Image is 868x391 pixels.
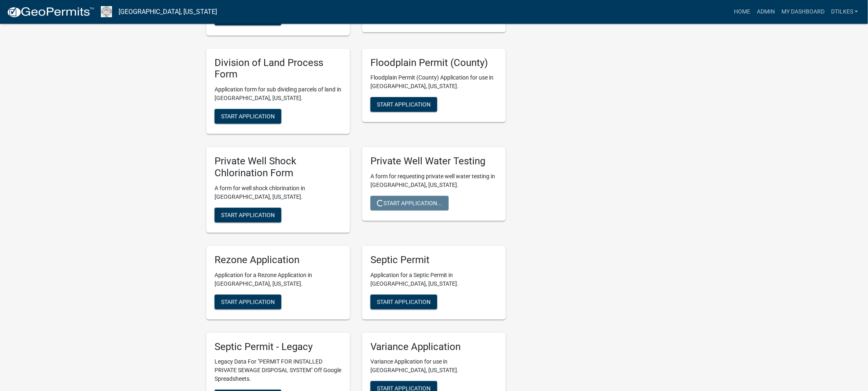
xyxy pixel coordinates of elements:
[377,200,442,206] span: Start Application...
[215,11,281,25] button: Start Application
[731,4,754,20] a: Home
[215,155,342,179] h5: Private Well Shock Chlorination Form
[215,184,342,201] p: A form for well shock chlorination in [GEOGRAPHIC_DATA], [US_STATE].
[828,4,861,20] a: dtilkes
[370,341,498,353] h5: Variance Application
[370,196,449,211] button: Start Application...
[215,254,342,266] h5: Rezone Application
[101,6,112,17] img: Franklin County, Iowa
[377,101,431,108] span: Start Application
[215,57,342,81] h5: Division of Land Process Form
[215,271,342,288] p: Application for a Rezone Application in [GEOGRAPHIC_DATA], [US_STATE].
[370,357,498,375] p: Variance Application for use in [GEOGRAPHIC_DATA], [US_STATE].
[215,208,281,223] button: Start Application
[370,97,437,112] button: Start Application
[778,4,828,20] a: My Dashboard
[370,73,498,91] p: Floodplain Permit (County) Application for use in [GEOGRAPHIC_DATA], [US_STATE].
[119,5,217,19] a: [GEOGRAPHIC_DATA], [US_STATE]
[377,298,431,305] span: Start Application
[370,295,437,309] button: Start Application
[370,155,498,167] h5: Private Well Water Testing
[370,271,498,288] p: Application for a Septic Permit in [GEOGRAPHIC_DATA], [US_STATE].
[215,109,281,124] button: Start Application
[215,357,342,383] p: Legacy Data For "PERMIT FOR INSTALLED PRIVATE SEWAGE DISPOSAL SYSTEM" Off Google Spreadsheets.
[370,172,498,189] p: A form for requesting private well water testing in [GEOGRAPHIC_DATA], [US_STATE].
[215,85,342,102] p: Application form for sub dividing parcels of land in [GEOGRAPHIC_DATA], [US_STATE].
[370,57,498,69] h5: Floodplain Permit (County)
[215,295,281,309] button: Start Application
[221,211,275,218] span: Start Application
[370,254,498,266] h5: Septic Permit
[754,4,778,20] a: Admin
[221,113,275,120] span: Start Application
[221,298,275,305] span: Start Application
[215,341,342,353] h5: Septic Permit - Legacy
